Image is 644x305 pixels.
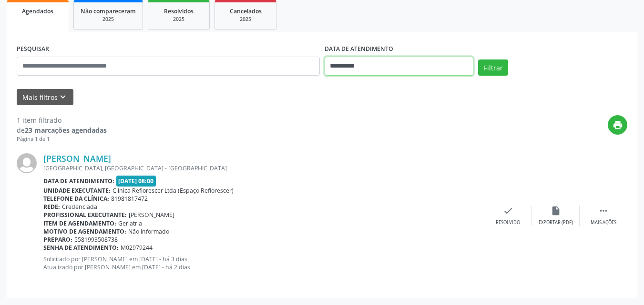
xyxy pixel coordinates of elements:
img: img [17,153,37,173]
button: Filtrar [478,59,508,76]
i: print [613,120,623,130]
div: Resolvido [496,219,520,226]
p: Solicitado por [PERSON_NAME] em [DATE] - há 3 dias Atualizado por [PERSON_NAME] em [DATE] - há 2 ... [43,255,484,271]
span: Agendados [22,7,53,15]
b: Telefone da clínica: [43,195,109,203]
b: Motivo de agendamento: [43,227,126,236]
i: insert_drive_file [551,206,561,216]
span: Credenciada [62,203,97,211]
span: Cancelados [230,7,262,15]
span: [DATE] 08:00 [116,176,156,187]
div: Mais ações [591,219,616,226]
span: Resolvidos [164,7,194,15]
i:  [598,206,609,216]
span: Não compareceram [81,7,136,15]
span: Clínica Reflorescer Ltda (Espaço Reflorescer) [112,187,234,195]
b: Profissional executante: [43,211,127,219]
button: print [608,115,627,135]
b: Rede: [43,203,60,211]
button: Mais filtroskeyboard_arrow_down [17,89,73,106]
strong: 23 marcações agendadas [25,126,107,135]
span: 5581993508738 [74,236,118,244]
span: [PERSON_NAME] [129,211,174,219]
b: Data de atendimento: [43,177,114,185]
i: check [503,206,513,216]
b: Preparo: [43,236,72,244]
div: de [17,125,107,135]
label: DATA DE ATENDIMENTO [325,42,393,57]
div: [GEOGRAPHIC_DATA], [GEOGRAPHIC_DATA] - [GEOGRAPHIC_DATA] [43,164,484,172]
div: Página 1 de 1 [17,135,107,143]
a: [PERSON_NAME] [43,153,111,164]
i: keyboard_arrow_down [58,92,68,102]
div: 2025 [81,16,136,23]
label: PESQUISAR [17,42,49,57]
span: Geriatria [118,219,142,227]
b: Senha de atendimento: [43,244,119,252]
div: 2025 [222,16,269,23]
b: Unidade executante: [43,187,111,195]
div: 1 item filtrado [17,115,107,125]
div: Exportar (PDF) [539,219,573,226]
span: 81981817472 [111,195,148,203]
b: Item de agendamento: [43,219,116,227]
span: Não informado [128,227,169,236]
span: M02979244 [121,244,153,252]
div: 2025 [155,16,203,23]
